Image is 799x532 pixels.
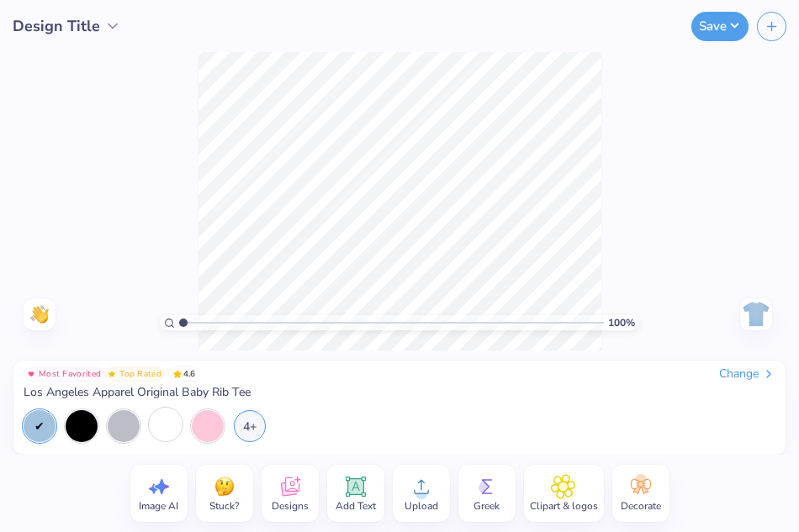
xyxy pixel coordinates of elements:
span: Image AI [139,499,178,513]
img: Most Favorited sort [27,370,35,378]
img: Back [743,301,770,328]
span: Stuck? [209,499,239,513]
span: Upload [405,499,438,513]
span: Decorate [621,499,661,513]
img: Stuck? [212,474,237,499]
span: Clipart & logos [530,499,598,513]
span: Design Title [13,15,100,38]
button: Save [691,12,749,41]
span: Los Angeles Apparel Original Baby Rib Tee [24,385,251,400]
span: Greek [474,499,500,513]
div: 4+ [234,410,266,442]
span: Top Rated [119,370,161,378]
div: Change [719,366,775,382]
span: Designs [272,499,309,513]
img: Top Rated sort [108,370,116,378]
button: Badge Button [104,366,165,382]
span: 4.6 [168,366,200,382]
button: Badge Button [24,366,104,382]
span: Add Text [336,499,376,513]
span: Most Favorited [39,370,101,378]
